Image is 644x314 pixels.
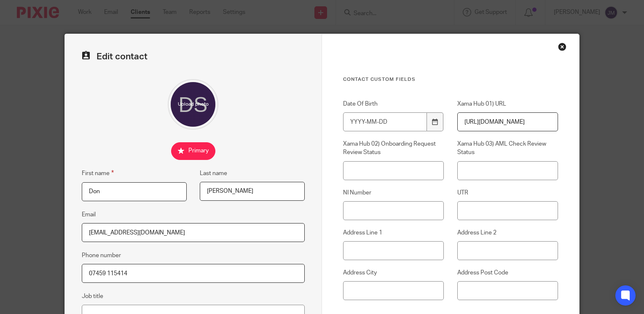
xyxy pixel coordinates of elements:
label: NI Number [343,189,444,197]
label: Last name [200,169,227,178]
label: Xama Hub 02) Onboarding Request Review Status [343,140,444,157]
input: YYYY-MM-DD [343,112,427,131]
label: Address Line 1 [343,229,444,237]
label: Xama Hub 03) AML Check Review Status [457,140,558,157]
label: Date Of Birth [343,100,444,108]
label: Job title [82,292,103,301]
h2: Edit contact [82,51,305,62]
label: Xama Hub 01) URL [457,100,558,108]
label: First name [82,168,114,178]
label: Phone number [82,251,121,260]
h3: Contact Custom fields [343,76,558,83]
label: UTR [457,189,558,197]
div: Close this dialog window [558,43,566,51]
label: Address Line 2 [457,229,558,237]
label: Address Post Code [457,269,558,277]
label: Address City [343,269,444,277]
label: Email [82,210,96,219]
